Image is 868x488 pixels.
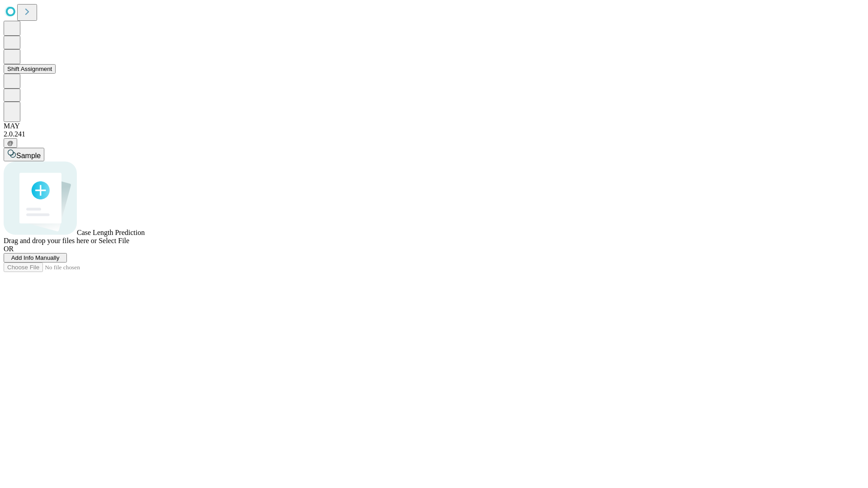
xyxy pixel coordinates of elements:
[4,130,864,138] div: 2.0.241
[4,122,864,130] div: MAY
[16,152,41,160] span: Sample
[4,237,97,244] span: Drag and drop your files here or
[4,253,67,263] button: Add Info Manually
[99,237,129,244] span: Select File
[7,140,14,146] span: @
[4,148,44,161] button: Sample
[4,138,17,148] button: @
[4,64,56,74] button: Shift Assignment
[77,229,145,236] span: Case Length Prediction
[11,254,60,261] span: Add Info Manually
[4,245,14,253] span: OR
